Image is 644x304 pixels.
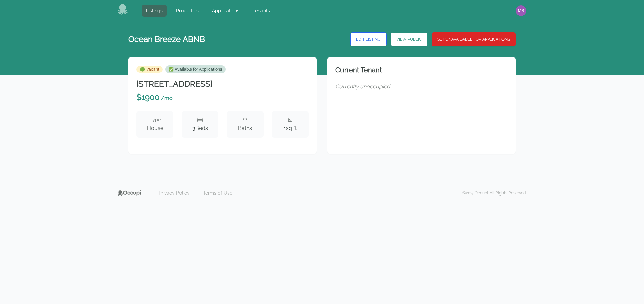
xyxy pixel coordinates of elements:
a: Privacy Policy [155,188,194,199]
span: Type [150,116,161,123]
a: Listings [142,5,167,17]
a: Edit Listing [350,32,387,46]
a: Properties [172,5,203,17]
span: 3 Beds [192,124,208,132]
h2: [STREET_ADDRESS] [136,79,309,89]
h1: Ocean Breeze ABNB [128,34,205,45]
span: Vacant [136,66,163,73]
p: © 2025 Occupi. All Rights Reserved. [462,190,526,196]
span: House [147,124,163,132]
button: Set Unavailable for Applications [432,32,516,46]
div: $ 1900 [136,92,173,103]
p: Currently unoccupied [335,83,508,91]
a: Terms of Use [199,188,236,199]
span: Baths [238,124,252,132]
h2: Current Tenant [335,65,508,75]
a: View Public [391,32,428,46]
a: Applications [208,5,243,17]
span: vacant [140,67,145,72]
div: ✅ Available for Applications [165,65,226,73]
span: / mo [161,95,173,101]
span: 1 sq ft [284,124,297,132]
a: Tenants [249,5,274,17]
